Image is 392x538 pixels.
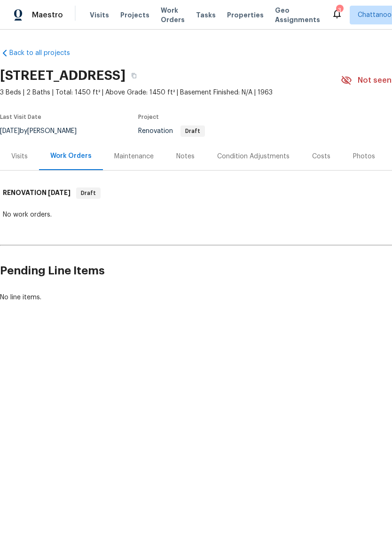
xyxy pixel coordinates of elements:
[3,187,71,199] h6: RENOVATION
[32,10,63,20] span: Maestro
[217,152,290,161] div: Condition Adjustments
[176,152,195,161] div: Notes
[138,128,205,134] span: Renovation
[275,6,320,24] span: Geo Assignments
[77,188,100,198] span: Draft
[11,152,28,161] div: Visits
[196,12,216,18] span: Tasks
[48,189,71,196] span: [DATE]
[336,6,343,15] div: 3
[138,114,159,120] span: Project
[120,10,149,20] span: Projects
[353,152,375,161] div: Photos
[50,151,92,161] div: Work Orders
[90,10,109,20] span: Visits
[227,10,264,20] span: Properties
[125,67,142,84] button: Copy Address
[312,152,330,161] div: Costs
[114,152,154,161] div: Maintenance
[181,128,204,134] span: Draft
[161,6,185,24] span: Work Orders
